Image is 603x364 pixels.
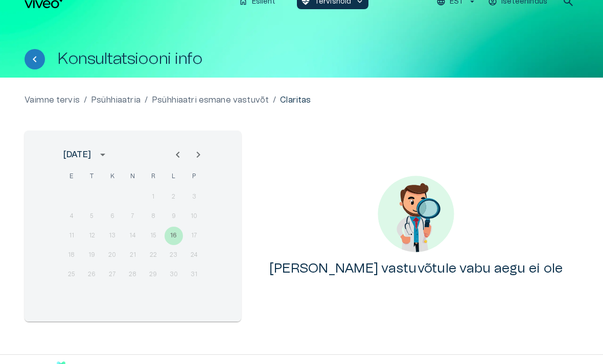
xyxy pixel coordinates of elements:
[25,49,45,69] button: Tagasi
[144,166,163,187] span: reede
[280,94,311,106] p: Claritas
[25,94,80,106] a: Vaimne tervis
[152,94,269,106] a: Psühhiaatri esmane vastuvõt
[57,50,202,68] h1: Konsultatsiooni info
[188,144,208,165] button: Next month
[62,166,81,187] span: esmaspäev
[84,94,87,106] p: /
[145,94,148,106] p: /
[63,149,91,161] div: [DATE]
[185,166,203,187] span: pühapäev
[94,146,111,163] button: calendar view is open, switch to year view
[165,166,183,187] span: laupäev
[91,94,141,106] a: Psühhiaatria
[83,166,101,187] span: teisipäev
[378,176,454,252] img: No content
[273,94,276,106] p: /
[103,166,122,187] span: kolmapäev
[269,260,563,277] h4: [PERSON_NAME] vastuvõtule vabu aegu ei ole
[124,166,142,187] span: neljapäev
